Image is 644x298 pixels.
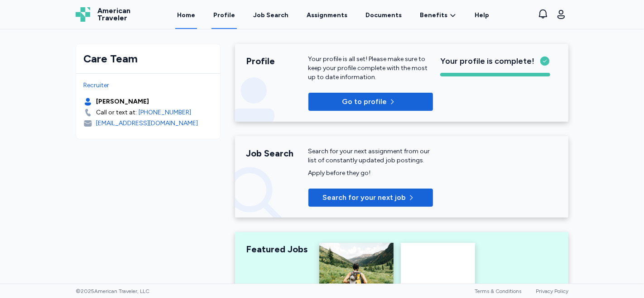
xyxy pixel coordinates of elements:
a: [PHONE_NUMBER] [139,108,191,117]
span: Search for your next job [322,192,406,203]
div: [EMAIL_ADDRESS][DOMAIN_NAME] [96,119,198,128]
div: Job Search [246,147,308,160]
div: Call or text at: [96,108,137,117]
a: Benefits [420,11,457,20]
div: Search for your next assignment from our list of constantly updated job postings. [308,147,433,165]
a: Privacy Policy [536,288,568,294]
div: Care Team [83,52,213,66]
div: [PERSON_NAME] [96,97,149,106]
div: Featured Jobs [246,243,308,255]
a: Terms & Conditions [475,288,521,294]
div: Profile [246,55,308,67]
span: American Traveler [97,7,130,22]
span: Your profile is complete! [440,55,534,67]
div: Recruiter [83,81,213,90]
span: © 2025 American Traveler, LLC [76,288,149,295]
a: Home [175,1,197,29]
img: Logo [76,7,90,22]
div: Your profile is all set! Please make sure to keep your profile complete with the most up to date ... [308,55,433,82]
div: Apply before they go! [308,169,433,178]
img: Recently Added [401,243,475,292]
div: Job Search [253,11,288,20]
button: Search for your next job [308,189,433,207]
span: Go to profile [342,96,387,107]
button: Go to profile [308,93,433,111]
img: Highest Paying [319,243,394,292]
a: Profile [211,1,237,29]
span: Benefits [420,11,447,20]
